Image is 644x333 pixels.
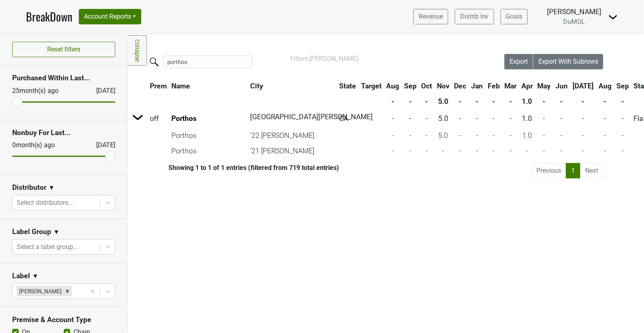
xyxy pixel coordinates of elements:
td: - [452,144,469,158]
td: off [148,110,169,127]
button: Export With Subrows [533,54,603,69]
td: 1.0 [519,128,535,143]
div: Filters: [290,54,482,64]
td: - [554,144,570,158]
th: Apr: activate to sort column ascending [519,79,535,93]
h3: Nonbuy For Last... [12,129,115,137]
td: - [452,128,469,143]
th: Jun: activate to sort column ascending [554,79,570,93]
td: - [571,128,596,143]
h3: Premise & Account Type [12,316,115,324]
th: - [571,94,596,109]
span: DuMOL [564,18,586,26]
th: Target: activate to sort column ascending [359,79,384,93]
th: - [419,94,434,109]
th: 5.0 [435,94,452,109]
button: Reset filters [12,42,115,57]
a: Revenue [413,9,448,24]
th: Jul: activate to sort column ascending [571,79,596,93]
td: - [486,128,502,143]
th: Aug: activate to sort column ascending [597,79,614,93]
td: - [402,128,419,143]
span: Target [361,82,382,90]
td: - [597,128,614,143]
th: Prem: activate to sort column ascending [148,79,169,93]
td: - [519,144,535,158]
td: '22 [PERSON_NAME] [248,128,319,143]
td: - [469,144,485,158]
td: - [614,128,631,143]
a: Goals [501,9,528,24]
span: Prem [150,82,167,90]
th: - [597,94,614,109]
div: 25 month(s) ago [12,86,77,96]
td: - [536,144,553,158]
td: - [419,128,434,143]
span: - [476,114,478,122]
span: - [622,114,624,122]
td: - [597,144,614,158]
th: State: activate to sort column ascending [337,79,358,93]
th: Aug: activate to sort column ascending [385,79,402,93]
th: Mar: activate to sort column ascending [503,79,519,93]
td: Porthos [170,144,247,158]
div: [DATE] [89,140,115,150]
a: Distrib Inv [455,9,494,24]
th: - [503,94,519,109]
button: Account Reports [79,9,141,24]
h3: Distributor [12,183,46,192]
span: Name [171,82,190,90]
h3: Label Group [12,228,51,236]
span: - [582,114,584,122]
td: - [571,144,596,158]
div: [PERSON_NAME] [547,6,602,17]
td: - [486,144,502,158]
span: 1.0 [522,114,532,122]
td: - [503,128,519,143]
th: - [486,94,502,109]
td: - [614,144,631,158]
th: Name: activate to sort column ascending [170,79,247,93]
td: '21 [PERSON_NAME] [248,144,319,158]
span: - [392,114,394,122]
th: Sep: activate to sort column ascending [402,79,419,93]
span: ▼ [48,183,55,193]
div: Remove Chloe Chardonnay [63,286,72,296]
span: Export [510,58,528,65]
a: Collapse [128,35,147,66]
th: - [536,94,553,109]
img: Arrow right [132,111,144,123]
td: Porthos [170,128,247,143]
span: [GEOGRAPHIC_DATA][PERSON_NAME] [250,113,373,121]
a: Porthos [171,114,197,122]
th: Oct: activate to sort column ascending [419,79,434,93]
span: - [409,114,411,122]
h3: Purchased Within Last... [12,74,115,82]
h3: Label [12,272,30,280]
span: ▼ [53,227,60,237]
td: - [503,144,519,158]
th: - [385,94,402,109]
th: - [469,94,485,109]
button: Export [504,54,534,69]
span: - [426,114,428,122]
td: - [419,144,434,158]
th: 1.0 [519,94,535,109]
td: - [536,128,553,143]
th: Dec: activate to sort column ascending [452,79,469,93]
span: - [493,114,495,122]
span: - [510,114,512,122]
span: - [459,114,461,122]
td: - [435,144,452,158]
div: 0 month(s) ago [12,140,77,150]
td: - [402,144,419,158]
div: [DATE] [89,86,115,96]
span: - [543,114,545,122]
a: 1 [566,163,580,178]
div: Showing 1 to 1 of 1 entries (filtered from 719 total entries) [128,164,339,172]
th: &nbsp;: activate to sort column ascending [129,79,147,93]
span: ▼ [32,271,39,281]
th: Jan: activate to sort column ascending [469,79,485,93]
span: 5.0 [438,114,448,122]
th: Nov: activate to sort column ascending [435,79,452,93]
